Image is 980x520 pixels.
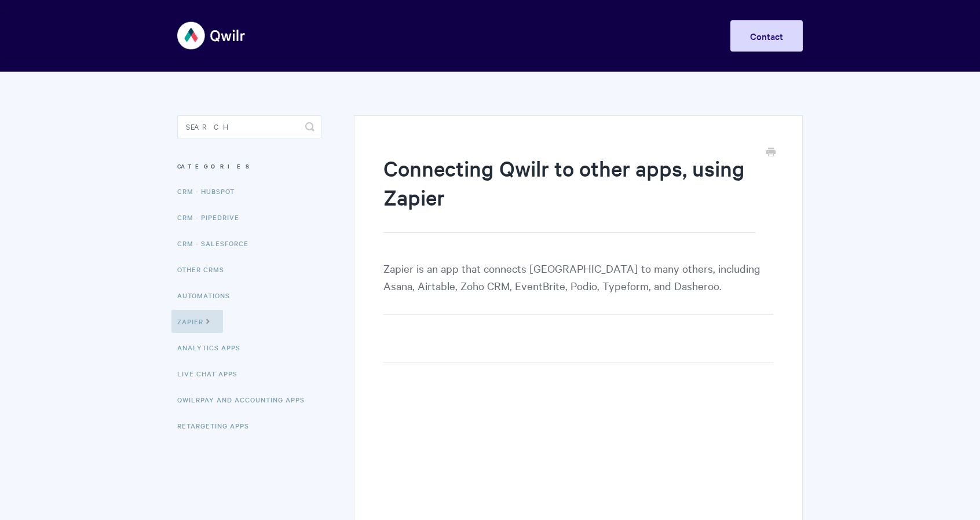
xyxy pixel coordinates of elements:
[177,284,239,307] a: Automations
[177,206,248,229] a: CRM - Pipedrive
[383,153,756,233] h1: Connecting Qwilr to other apps, using Zapier
[177,258,233,281] a: Other CRMs
[177,14,246,57] img: Qwilr Help Center
[177,232,257,255] a: CRM - Salesforce
[730,20,803,52] a: Contact
[766,147,776,159] a: Print this Article
[177,362,246,385] a: Live Chat Apps
[171,310,223,333] a: Zapier
[383,259,773,315] p: Zapier is an app that connects [GEOGRAPHIC_DATA] to many others, including Asana, Airtable, Zoho ...
[177,388,313,411] a: QwilrPay and Accounting Apps
[177,414,258,437] a: Retargeting Apps
[177,336,249,359] a: Analytics Apps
